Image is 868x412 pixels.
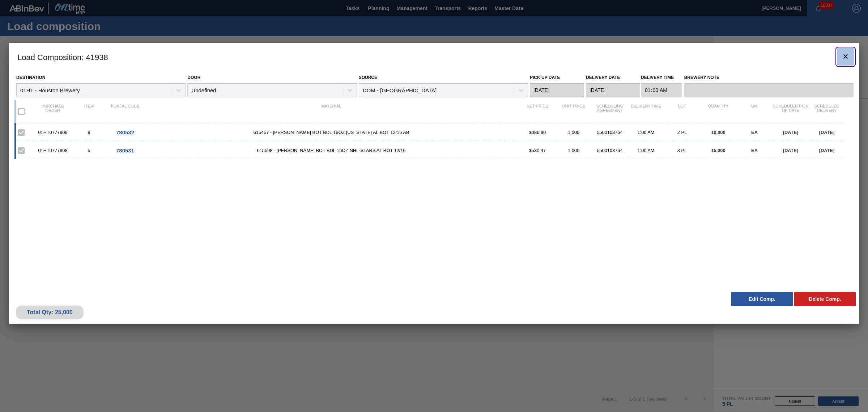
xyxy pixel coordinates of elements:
div: Scheduled Pick up Date [773,104,809,119]
span: EA [751,130,758,135]
span: [DATE] [819,130,834,135]
div: 5500103764 [592,130,628,135]
input: mm/dd/yyyy [530,83,584,97]
div: Item [71,104,107,119]
div: 01HT0777908 [35,148,71,153]
div: 01HT0777909 [35,130,71,135]
span: 10,000 [711,130,725,135]
div: 5500103764 [592,148,628,153]
div: Net Price [519,104,556,119]
div: Quantity [700,104,736,119]
div: 1:00 AM [628,148,664,153]
span: 780532 [116,129,134,135]
div: 5 [71,148,107,153]
span: EA [751,148,758,153]
span: [DATE] [819,148,834,153]
span: 615457 - CARR BOT BDL 16OZ TEXAS AL BOT 12/16 AB [143,130,519,135]
div: Material [143,104,519,119]
input: mm/dd/yyyy [586,83,640,97]
label: Source [359,75,377,80]
div: 3 PL [664,148,700,153]
label: Delivery Date [586,75,620,80]
label: Delivery Time [641,72,682,83]
label: Destination [16,75,45,80]
div: 1,000 [556,130,592,135]
div: UM [736,104,773,119]
label: Door [187,75,200,80]
div: Lot [664,104,700,119]
div: $530.47 [519,148,556,153]
div: Scheduled Delivery [809,104,845,119]
div: 1,000 [556,148,592,153]
span: 15,000 [711,148,725,153]
span: 615598 - CARR BOT BDL 16OZ NHL-STARS AL BOT 12/16 [143,148,519,153]
div: Delivery Time [628,104,664,119]
label: Brewery Note [684,72,854,83]
button: Delete Comp. [794,292,856,306]
div: 1:00 AM [628,130,664,135]
span: [DATE] [783,148,798,153]
div: Purchase order [35,104,71,119]
div: 9 [71,130,107,135]
button: Edit Comp. [731,292,793,306]
div: Go to Order [107,147,143,154]
div: Scheduling Agreement [592,104,628,119]
div: $386.80 [519,130,556,135]
div: Total Qty: 25,000 [21,309,78,316]
div: Go to Order [107,129,143,135]
label: Pick up Date [530,75,560,80]
div: Portal code [107,104,143,119]
h3: Load Composition : 41938 [9,43,859,71]
div: 2 PL [664,130,700,135]
span: [DATE] [783,130,798,135]
div: Unit Price [556,104,592,119]
span: 780531 [116,147,134,154]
